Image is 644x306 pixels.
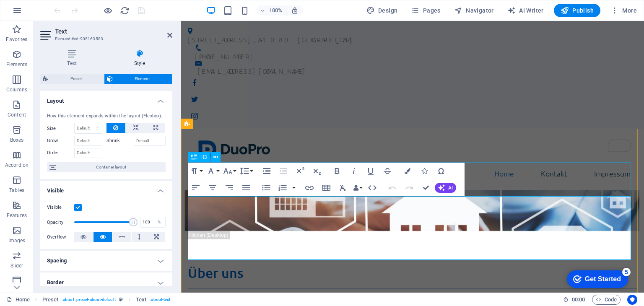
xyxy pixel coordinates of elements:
div: Get Started [25,9,61,17]
button: Font Family [205,163,221,179]
button: Design [363,4,401,17]
p: Columns [6,86,27,93]
h4: Visible [40,181,172,196]
button: AI [435,183,456,193]
button: Insert Table [318,179,334,196]
h3: Element #ed-905163583 [55,35,156,43]
nav: breadcrumb [42,295,171,305]
button: Insert Link [301,179,317,196]
button: More [607,4,640,17]
button: Ordered List [275,179,291,196]
button: Bold (Ctrl+B) [329,163,345,179]
span: AI Writer [507,6,544,15]
span: Click to select. Double-click to edit [136,295,146,305]
button: Redo (Ctrl+Shift+Z) [401,179,417,196]
h4: Border [40,272,172,293]
button: Confirm (Ctrl+⏎) [418,179,434,196]
span: : [578,296,579,303]
button: Strikethrough [379,163,395,179]
button: Pages [408,4,444,17]
span: Pages [411,6,440,15]
button: Click here to leave preview mode and continue editing [103,5,113,16]
button: Data Bindings [352,179,364,196]
label: Grow [47,136,74,146]
p: Favorites [6,36,27,43]
button: Clear Formatting [335,179,351,196]
label: Opacity [47,220,74,225]
p: Boxes [10,137,24,143]
button: Special Characters [433,163,449,179]
span: H3 [200,155,207,160]
button: Publish [554,4,600,17]
p: Features [7,212,27,219]
label: Order [47,148,74,158]
p: Images [8,237,26,244]
h4: Layout [40,91,172,106]
label: Size [47,126,74,131]
span: Preset [51,74,101,84]
h4: Spacing [40,251,172,271]
button: Align Center [205,179,221,196]
span: . about .preset-about-default [62,295,116,305]
span: Publish [561,6,594,15]
span: Click to select. Double-click to edit [42,295,59,305]
span: Container layout [59,162,163,172]
div: % [153,217,165,227]
div: Design (Ctrl+Alt+Y) [363,4,401,17]
button: Align Left [188,179,204,196]
button: AI Writer [504,4,547,17]
p: Tables [9,187,24,194]
button: Align Justify [238,179,254,196]
h4: Text [40,49,107,67]
label: Overflow [47,232,74,242]
a: Click to cancel selection. Double-click to open Pages [7,295,30,305]
button: Underline (Ctrl+U) [363,163,379,179]
button: Align Right [221,179,237,196]
h4: Style [107,49,172,67]
button: Element [104,74,172,84]
button: Navigator [451,4,497,17]
p: Content [8,112,26,118]
button: Decrease Indent [275,163,291,179]
button: Usercentrics [627,295,637,305]
button: HTML [364,179,380,196]
button: Increase Indent [259,163,275,179]
h6: 100% [269,5,283,16]
button: Colors [400,163,415,179]
button: Paragraph Format [188,163,204,179]
span: 00 00 [572,295,585,305]
span: More [610,6,637,15]
button: Icons [416,163,432,179]
button: 100% [257,5,286,16]
i: On resize automatically adjust zoom level to fit chosen device. [291,7,299,14]
h6: Session time [563,295,585,305]
button: Code [592,295,621,305]
button: Preset [40,74,104,84]
div: How this element expands within the layout (Flexbox). [47,113,166,120]
input: Default [74,136,102,146]
input: Default [74,148,102,158]
iframe: To enrich screen reader interactions, please activate Accessibility in Grammarly extension settings [181,21,644,293]
span: Navigator [454,6,494,15]
p: Elements [6,61,28,68]
p: Accordion [5,162,29,169]
button: Ordered List [291,179,297,196]
span: Element [115,74,170,84]
span: Code [596,295,617,305]
button: Container layout [47,162,166,172]
span: Design [366,6,398,15]
label: Visible [47,202,74,213]
span: AI [448,185,453,190]
input: Default [134,136,166,146]
i: This element is a customizable preset [119,297,123,302]
button: Line Height [238,163,254,179]
button: Unordered List [258,179,274,196]
div: 5 [62,2,70,10]
span: . about-text [150,295,170,305]
button: reload [119,5,130,16]
button: Italic (Ctrl+I) [346,163,362,179]
button: Font Size [221,163,237,179]
label: Shrink [106,136,134,146]
button: Superscript [292,163,308,179]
